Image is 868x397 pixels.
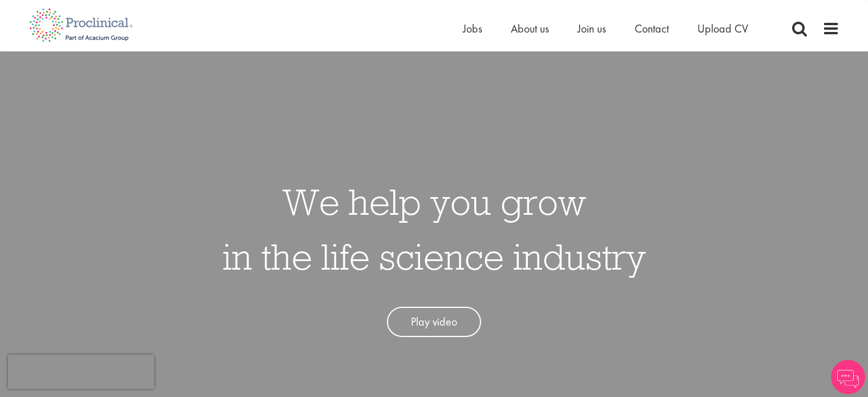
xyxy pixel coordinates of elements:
[223,174,646,284] h1: We help you grow in the life science industry
[387,307,481,337] a: Play video
[697,21,748,36] a: Upload CV
[511,21,549,36] a: About us
[463,21,482,36] a: Jobs
[578,21,606,36] a: Join us
[635,21,669,36] a: Contact
[831,360,865,394] img: Chatbot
